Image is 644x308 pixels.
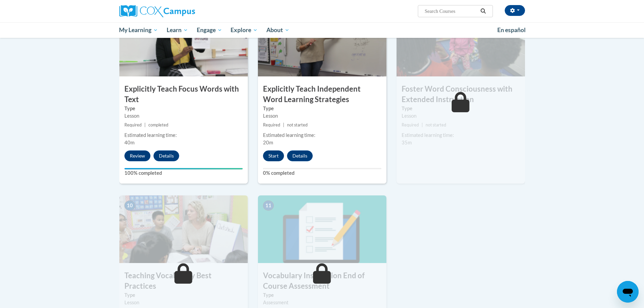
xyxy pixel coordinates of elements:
button: Start [263,150,284,161]
span: 11 [263,200,274,211]
span: About [266,26,289,34]
label: 100% completed [124,169,243,177]
span: Explore [231,26,258,34]
a: Learn [162,22,192,38]
label: Type [263,105,381,112]
span: not started [287,122,308,127]
span: | [144,122,146,127]
a: En español [493,23,530,37]
span: Required [263,122,280,127]
span: Required [124,122,142,127]
label: Type [124,105,243,112]
span: 35m [402,140,412,145]
a: Explore [226,22,262,38]
span: completed [148,122,168,127]
a: Cox Campus [119,5,248,17]
a: My Learning [115,22,163,38]
img: Course Image [397,9,525,76]
a: About [262,22,294,38]
a: Engage [192,22,226,38]
span: not started [426,122,446,127]
div: Estimated learning time: [263,132,381,139]
span: | [422,122,423,127]
span: 20m [263,140,273,145]
h3: Explicitly Teach Independent Word Learning Strategies [258,84,386,105]
div: Lesson [124,112,243,120]
div: Your progress [124,168,243,169]
span: 10 [124,200,135,211]
div: Estimated learning time: [402,132,520,139]
span: 40m [124,140,135,145]
input: Search Courses [424,7,478,15]
div: Assessment [263,299,381,306]
div: Lesson [402,112,520,120]
label: Type [263,291,381,299]
span: Required [402,122,419,127]
h3: Explicitly Teach Focus Words with Text [119,84,248,105]
label: Type [124,291,243,299]
img: Course Image [258,9,386,76]
img: Course Image [119,195,248,263]
span: Engage [197,26,222,34]
span: | [283,122,284,127]
label: 0% completed [263,169,381,177]
span: My Learning [119,26,158,34]
div: Estimated learning time: [124,132,243,139]
div: Lesson [263,112,381,120]
button: Details [153,150,179,161]
button: Account Settings [505,5,525,16]
h3: Teaching Vocabulary Best Practices [119,270,248,291]
span: Learn [167,26,188,34]
img: Cox Campus [119,5,195,17]
h3: Foster Word Consciousness with Extended Instruction [397,84,525,105]
iframe: Button to launch messaging window [617,281,639,303]
div: Main menu [109,22,535,38]
label: Type [402,105,520,112]
span: En español [497,26,526,33]
img: Course Image [258,195,386,263]
div: Lesson [124,299,243,306]
img: Course Image [119,9,248,76]
h3: Vocabulary Instruction End of Course Assessment [258,270,386,291]
button: Review [124,150,150,161]
button: Details [287,150,313,161]
button: Search [478,7,488,15]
